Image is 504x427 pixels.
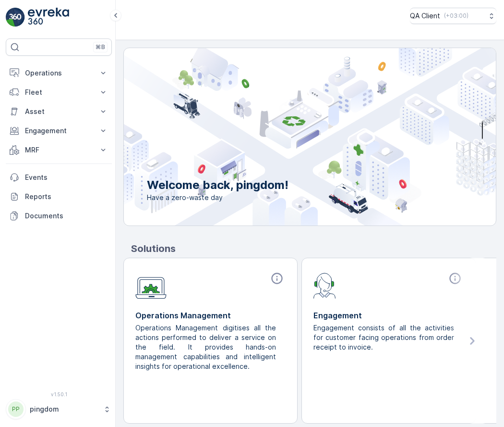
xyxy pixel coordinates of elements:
img: logo_light-DOdMpM7g.png [28,8,69,27]
p: QA Client [410,11,440,21]
p: Operations Management digitises all the actions performed to deliver a service on the field. It p... [135,323,278,371]
img: module-icon [313,272,336,299]
button: Fleet [6,83,112,102]
div: PP [8,402,24,417]
button: PPpingdom [6,399,112,419]
button: Engagement [6,121,112,140]
p: Reports [25,192,108,201]
button: Asset [6,102,112,121]
p: Events [25,173,108,182]
a: Documents [6,206,112,226]
a: Reports [6,187,112,206]
span: v 1.50.1 [6,391,112,397]
p: ⌘B [96,43,105,51]
img: logo [6,8,25,27]
p: ( +03:00 ) [444,12,468,20]
p: Operations Management [135,310,286,321]
p: Operations [25,68,93,78]
p: Fleet [25,88,93,97]
p: pingdom [30,404,98,414]
p: Solutions [131,241,496,256]
button: Operations [6,63,112,83]
p: Engagement consists of all the activities for customer facing operations from order receipt to in... [313,323,456,352]
button: QA Client(+03:00) [410,8,496,24]
p: MRF [25,145,93,155]
p: Documents [25,211,108,221]
img: city illustration [81,48,496,226]
button: MRF [6,140,112,160]
img: module-icon [135,272,167,299]
p: Welcome back, pingdom! [147,177,288,193]
p: Engagement [25,126,93,136]
p: Engagement [313,310,464,321]
span: Have a zero-waste day [147,193,288,202]
p: Asset [25,107,93,116]
a: Events [6,168,112,187]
